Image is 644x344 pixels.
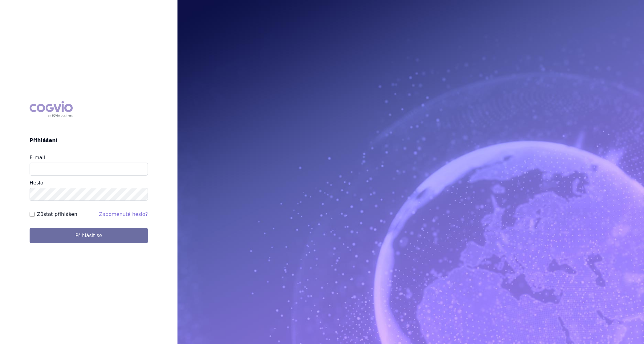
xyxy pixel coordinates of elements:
[37,211,77,218] label: Zůstat přihlášen
[30,228,148,243] button: Přihlásit se
[99,211,148,217] a: Zapomenuté heslo?
[30,155,45,160] label: E-mail
[30,180,43,186] label: Heslo
[30,137,148,144] h2: Přihlášení
[30,101,73,117] div: COGVIO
